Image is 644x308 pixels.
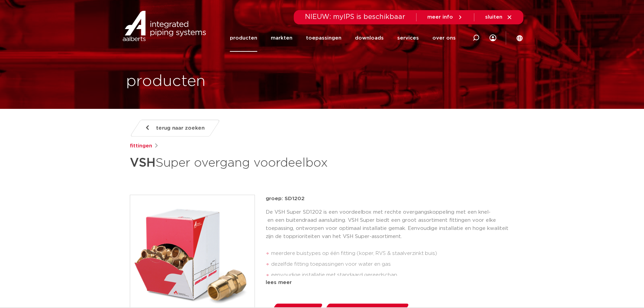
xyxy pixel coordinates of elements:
a: meer info [427,14,463,20]
li: eenvoudige installatie met standaard gereedschap [271,270,515,281]
a: terug naar zoeken [129,120,220,137]
span: NIEUW: myIPS is beschikbaar [305,14,405,20]
a: markten [271,24,292,52]
a: sluiten [485,14,512,20]
strong: VSH [130,157,156,169]
span: sluiten [485,15,502,20]
li: meerdere buistypes op één fitting (koper, RVS & staalverzinkt buis) [271,248,515,259]
div: lees meer [266,279,515,287]
h1: Super overgang voordeelbox [130,153,384,173]
p: De VSH Super SD1202 is een voordeelbox met rechte overgangskoppeling met een knel- en een buitend... [266,208,515,241]
a: fittingen [130,142,152,150]
p: groep: SD1202 [266,195,515,203]
a: over ons [432,24,456,52]
a: producten [230,24,257,52]
h1: producten [126,71,206,92]
a: services [397,24,419,52]
a: downloads [355,24,384,52]
a: toepassingen [306,24,341,52]
span: meer info [427,15,453,20]
li: dezelfde fitting toepassingen voor water en gas [271,259,515,270]
div: my IPS [490,24,496,52]
span: terug naar zoeken [156,123,205,134]
nav: Menu [230,24,456,52]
